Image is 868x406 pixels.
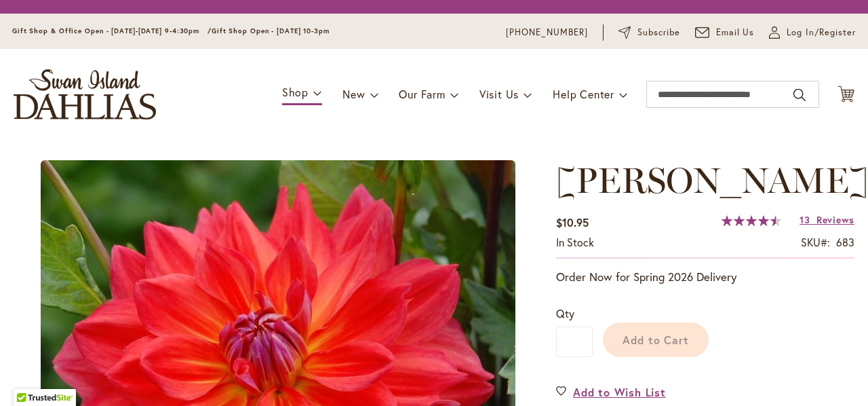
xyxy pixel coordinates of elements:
div: 91% [722,215,781,226]
a: store logo [14,69,156,119]
a: Subscribe [618,26,680,39]
span: Qty [556,306,574,320]
span: Log In/Register [787,26,856,39]
span: Reviews [816,213,854,226]
span: In stock [556,235,594,249]
iframe: Launch Accessibility Center [10,358,48,396]
a: Add to Wish List [556,384,666,400]
div: Availability [556,235,594,251]
span: Subscribe [637,26,680,39]
strong: SKU [801,235,830,249]
div: 683 [836,235,854,251]
button: Search [793,84,806,106]
span: 13 [800,213,810,226]
span: Shop [282,85,309,99]
span: Email Us [716,26,755,39]
a: Log In/Register [769,26,856,39]
a: Email Us [695,26,755,39]
span: New [342,87,365,101]
span: Add to Wish List [573,384,666,400]
a: 13 Reviews [800,213,854,226]
p: Order Now for Spring 2026 Delivery [556,269,854,285]
span: Gift Shop Open - [DATE] 10-3pm [212,26,330,35]
a: [PHONE_NUMBER] [506,26,588,39]
span: Our Farm [399,87,445,101]
span: Help Center [553,87,614,101]
span: Gift Shop & Office Open - [DATE]-[DATE] 9-4:30pm / [12,26,212,35]
span: $10.95 [556,215,589,229]
span: Visit Us [479,87,519,101]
